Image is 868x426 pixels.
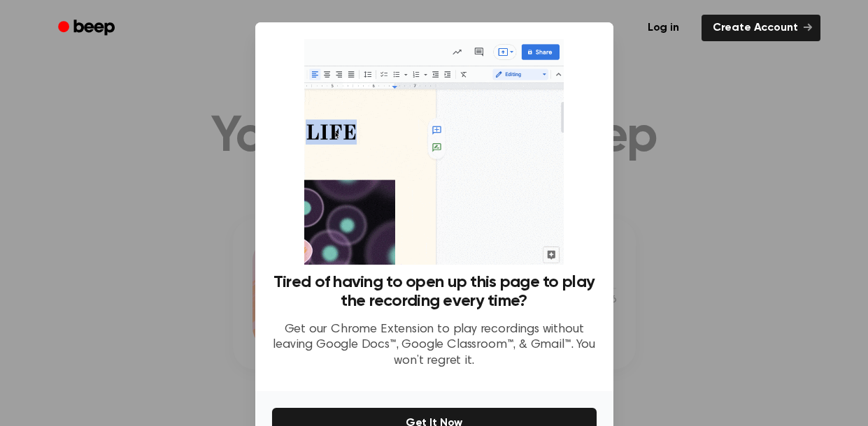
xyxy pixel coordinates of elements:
a: Log in [634,12,693,44]
h3: Tired of having to open up this page to play the recording every time? [272,273,597,311]
img: Beep extension in action [304,39,564,265]
a: Create Account [702,15,820,41]
a: Beep [48,15,127,42]
p: Get our Chrome Extension to play recordings without leaving Google Docs™, Google Classroom™, & Gm... [272,322,597,369]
